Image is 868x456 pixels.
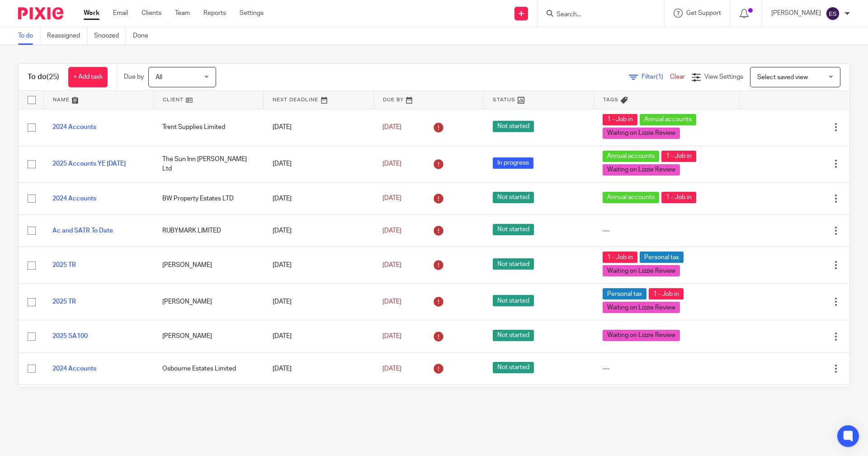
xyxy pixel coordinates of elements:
[382,124,401,130] span: [DATE]
[52,228,113,234] a: Ac and SATR To Date
[52,333,88,339] a: 2025 SA100
[640,114,696,125] span: Annual accounts
[52,366,96,372] a: 2024 Accounts
[493,224,534,235] span: Not started
[382,333,401,339] span: [DATE]
[153,146,263,182] td: The Sun Inn [PERSON_NAME] Ltd
[153,385,263,417] td: North Lincolnshire Property Services Limited
[493,258,534,270] span: Not started
[686,10,721,16] span: Get Support
[52,161,126,167] a: 2025 Accounts YE [DATE]
[18,27,40,45] a: To do
[153,284,263,320] td: [PERSON_NAME]
[640,252,684,263] span: Personal tax
[603,330,680,341] span: Waiting on Lizzie Review
[52,299,76,305] a: 2025 TR
[156,74,162,81] span: All
[52,262,76,268] a: 2025 TR
[649,288,684,299] span: 1 - Job in
[757,74,808,81] span: Select saved view
[113,9,128,18] a: Email
[493,121,534,132] span: Not started
[603,265,680,276] span: Waiting on Lizzie Review
[133,27,155,45] a: Done
[153,182,263,214] td: BW Property Estates LTD
[493,330,534,341] span: Not started
[603,164,680,176] span: Waiting on Lizzie Review
[203,9,226,18] a: Reports
[556,11,637,19] input: Search
[603,114,637,125] span: 1 - Job in
[382,161,401,167] span: [DATE]
[84,9,99,18] a: Work
[826,6,840,21] img: svg%3E
[382,299,401,305] span: [DATE]
[264,146,373,182] td: [DATE]
[661,192,696,203] span: 1 - Job in
[670,74,685,80] a: Clear
[47,73,59,81] span: (25)
[603,226,730,235] div: ---
[771,9,821,18] p: [PERSON_NAME]
[94,27,126,45] a: Snoozed
[382,228,401,234] span: [DATE]
[18,7,63,19] img: Pixie
[642,74,670,80] span: Filter
[603,97,618,102] span: Tags
[493,157,533,169] span: In progress
[240,9,264,18] a: Settings
[603,128,680,139] span: Waiting on Lizzie Review
[142,9,161,18] a: Clients
[493,362,534,373] span: Not started
[124,72,144,81] p: Due by
[264,320,373,352] td: [DATE]
[68,67,108,87] a: + Add task
[28,72,59,82] h1: To do
[661,151,696,162] span: 1 - Job in
[153,214,263,247] td: RUBYMARK LIMITED
[656,74,663,80] span: (1)
[382,262,401,268] span: [DATE]
[153,352,263,385] td: Osbourne Estates Limited
[382,366,401,372] span: [DATE]
[52,124,96,130] a: 2024 Accounts
[704,74,743,80] span: View Settings
[603,364,730,373] div: ---
[47,27,87,45] a: Reassigned
[382,195,401,202] span: [DATE]
[264,109,373,146] td: [DATE]
[603,302,680,313] span: Waiting on Lizzie Review
[603,192,659,203] span: Annual accounts
[153,247,263,284] td: [PERSON_NAME]
[264,385,373,417] td: [DATE]
[493,295,534,306] span: Not started
[603,288,646,299] span: Personal tax
[264,214,373,247] td: [DATE]
[153,320,263,352] td: [PERSON_NAME]
[264,247,373,284] td: [DATE]
[603,252,637,263] span: 1 - Job in
[264,182,373,214] td: [DATE]
[175,9,190,18] a: Team
[264,352,373,385] td: [DATE]
[493,192,534,203] span: Not started
[153,109,263,146] td: Trent Supplies Limited
[52,195,96,202] a: 2024 Accounts
[264,284,373,320] td: [DATE]
[603,151,659,162] span: Annual accounts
